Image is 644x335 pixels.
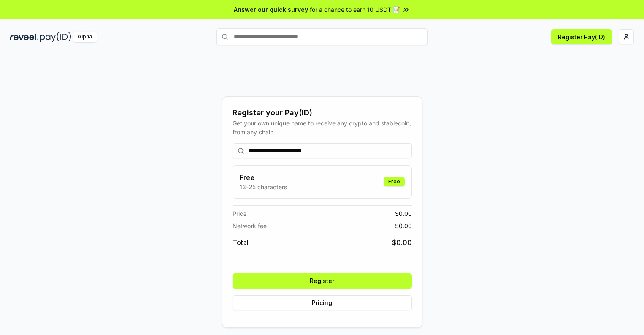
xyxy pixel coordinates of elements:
[40,32,71,42] img: pay_id
[233,209,246,218] span: Price
[10,32,38,42] img: reveel_dark
[233,295,412,310] button: Pricing
[240,182,287,191] p: 13-25 characters
[233,107,412,119] div: Register your Pay(ID)
[395,221,412,230] span: $ 0.00
[233,221,267,230] span: Network fee
[310,5,400,14] span: for a chance to earn 10 USDT 📝
[73,32,97,42] div: Alpha
[233,273,412,289] button: Register
[240,172,287,182] h3: Free
[395,209,412,218] span: $ 0.00
[392,237,412,248] span: $ 0.00
[234,5,308,14] span: Answer our quick survey
[233,237,249,248] span: Total
[233,119,412,136] div: Get your own unique name to receive any crypto and stablecoin, from any chain
[551,29,612,44] button: Register Pay(ID)
[384,177,405,186] div: Free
